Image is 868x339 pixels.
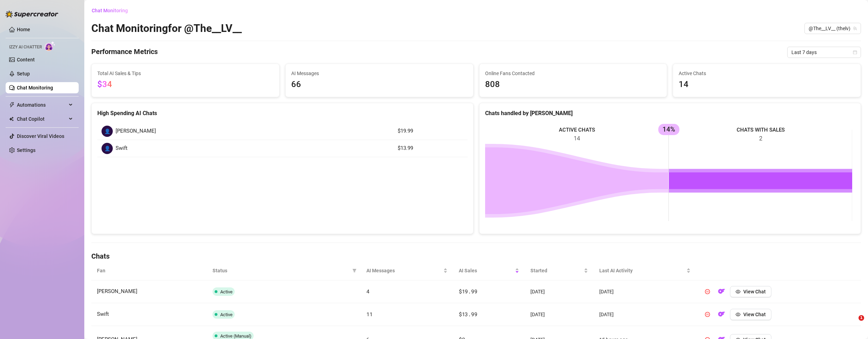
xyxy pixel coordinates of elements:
[718,311,725,318] img: OF
[525,261,594,280] th: Started
[459,267,514,274] span: AI Sales
[9,102,15,108] span: thunderbolt
[102,143,113,154] div: 👤
[459,311,477,318] span: $13.99
[220,312,233,317] span: Active
[743,289,766,294] span: View Chat
[291,69,468,77] span: AI Messages
[17,99,67,111] span: Automations
[525,280,594,303] td: [DATE]
[730,286,771,297] button: View Chat
[91,261,207,280] th: Fan
[594,303,696,326] td: [DATE]
[705,289,710,294] span: pause-circle
[92,8,128,13] span: Chat Monitoring
[366,311,372,318] span: 11
[17,27,30,32] a: Home
[859,315,864,321] span: 1
[91,5,133,16] button: Chat Monitoring
[17,113,67,125] span: Chat Copilot
[485,109,855,118] div: Chats handled by [PERSON_NAME]
[366,288,370,295] span: 4
[594,280,696,303] td: [DATE]
[525,303,594,326] td: [DATE]
[6,11,58,18] img: logo-BBDzfeDw.svg
[743,312,766,317] span: View Chat
[97,109,468,118] div: High Spending AI Chats
[853,26,857,31] span: team
[459,288,477,295] span: $19.99
[716,286,727,297] button: OF
[17,57,35,62] a: Content
[853,50,857,54] span: calendar
[102,126,113,137] div: 👤
[366,267,442,274] span: AI Messages
[716,313,727,319] a: OF
[352,268,357,273] span: filter
[9,44,42,51] span: Izzy AI Chatter
[220,333,252,339] span: Active (Manual)
[453,261,525,280] th: AI Sales
[485,78,661,91] span: 808
[599,267,685,274] span: Last AI Activity
[705,312,710,317] span: pause-circle
[17,71,30,77] a: Setup
[736,289,740,294] span: eye
[116,127,156,135] span: [PERSON_NAME]
[398,144,463,153] article: $13.99
[220,289,233,294] span: Active
[679,69,855,77] span: Active Chats
[716,290,727,296] a: OF
[361,261,453,280] th: AI Messages
[91,251,861,261] h4: Chats
[736,312,740,317] span: eye
[17,85,53,91] a: Chat Monitoring
[844,315,861,332] iframe: Intercom live chat
[17,147,35,153] a: Settings
[97,79,112,89] span: $34
[679,78,855,91] span: 14
[213,267,350,274] span: Status
[97,288,137,294] span: [PERSON_NAME]
[9,117,14,121] img: Chat Copilot
[291,78,468,91] span: 66
[730,309,771,320] button: View Chat
[97,311,109,317] span: Swift
[809,23,857,34] span: @The__LV__ (thelv)
[398,127,463,135] article: $19.99
[791,47,857,58] span: Last 7 days
[716,309,727,320] button: OF
[91,22,242,35] h2: Chat Monitoring for @The__LV__
[17,133,64,139] a: Discover Viral Videos
[718,288,725,295] img: OF
[485,69,661,77] span: Online Fans Contacted
[91,47,158,58] h4: Performance Metrics
[530,267,582,274] span: Started
[45,41,56,51] img: AI Chatter
[116,144,128,153] span: Swift
[351,265,358,276] span: filter
[594,261,696,280] th: Last AI Activity
[97,69,274,77] span: Total AI Sales & Tips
